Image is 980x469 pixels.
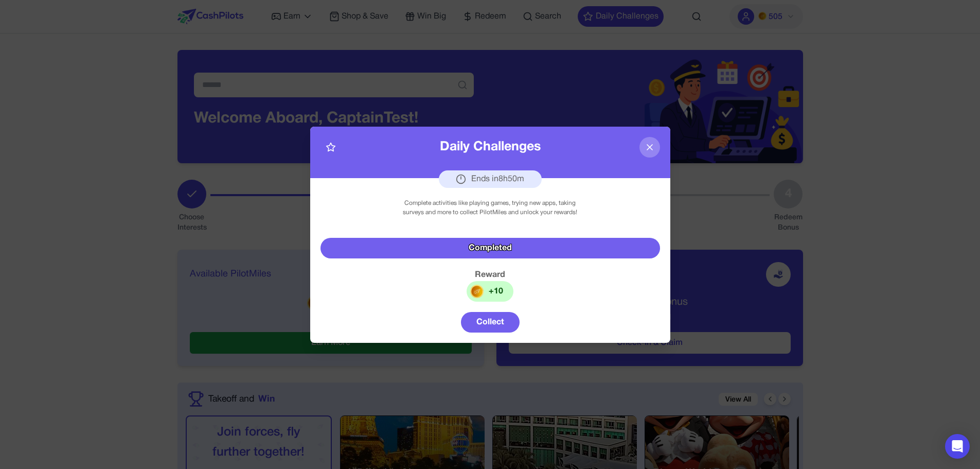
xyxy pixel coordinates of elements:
[320,269,660,281] div: Reward
[945,434,970,459] div: Open Intercom Messenger
[320,238,660,258] div: Completed
[461,312,520,333] button: Collect
[439,170,542,188] div: Ends in 8 h 50 m
[440,137,541,157] div: Daily Challenges
[394,199,586,217] div: Complete activities like playing games, trying new apps, taking surveys and more to collect Pilot...
[489,285,503,298] div: + 10
[470,285,484,298] img: reward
